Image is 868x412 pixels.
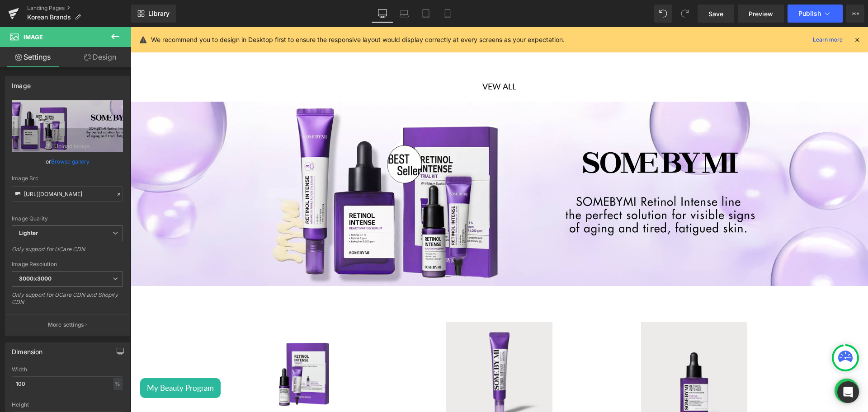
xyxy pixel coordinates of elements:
[113,378,122,390] div: %
[510,295,617,401] img: SOME BY MI RETINOL INTENSE REACTIVATING SERUM [30ml]
[837,381,859,403] div: Open Intercom Messenger
[19,229,38,236] b: Lighter
[676,5,694,23] button: Redo
[24,33,43,41] span: Image
[654,5,672,23] button: Undo
[51,154,90,169] a: Browse gallery
[12,175,123,182] div: Image Src
[27,14,71,21] span: Korean Brands
[131,5,176,23] a: New Library
[798,10,821,17] span: Publish
[12,157,123,166] div: or
[12,291,123,312] div: Only support for UCare CDN and Shopify CDN
[372,5,393,23] a: Desktop
[788,5,843,23] button: Publish
[393,5,415,23] a: Laptop
[12,261,123,267] div: Image Resolution
[708,9,723,19] span: Save
[809,34,846,45] a: Learn more
[437,5,458,23] a: Mobile
[121,295,227,401] img: Retinol Intense Trial Kit
[749,9,773,19] span: Preview
[148,9,170,18] span: Library
[12,246,123,259] div: Only support for UCare CDN
[415,5,437,23] a: Tablet
[12,77,31,89] div: Image
[738,5,784,23] a: Preview
[151,35,565,45] p: We recommend you to design in Desktop first to ensure the responsive layout would display correct...
[846,5,864,23] button: More
[5,314,129,335] button: More settings
[334,49,403,70] a: Vew All
[670,7,689,13] span: 0
[352,54,386,65] span: Vew All
[12,376,123,391] input: auto
[48,321,84,329] p: More settings
[12,215,123,222] div: Image Quality
[19,275,52,282] b: 3000x3000
[12,366,123,373] div: Width
[67,47,133,67] a: Design
[316,295,422,401] img: SOME BY MI RETINOL INTENSE ADVANCED TRIPLE ACTION EYE CREAM [30ml]
[27,5,131,12] a: Landing Pages
[12,402,123,408] div: Height
[12,343,43,356] div: Dimension
[670,0,688,9] a: 0
[12,186,123,202] input: Link
[9,351,90,371] button: My Beauty Program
